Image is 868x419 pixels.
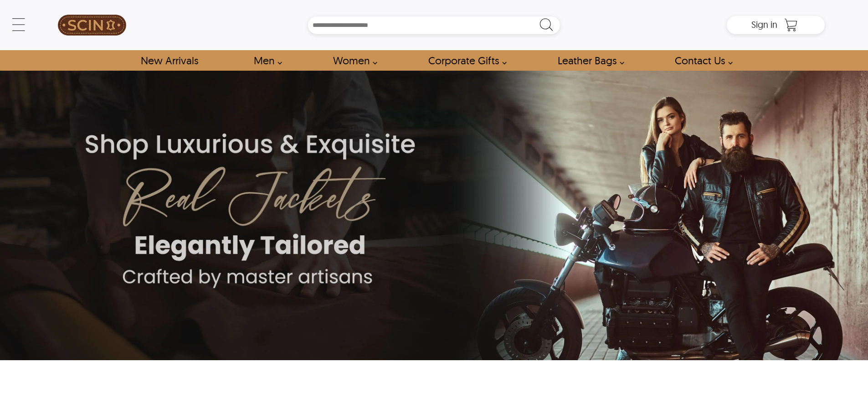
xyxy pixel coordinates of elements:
a: Shopping Cart [782,18,800,32]
a: SCIN [43,5,141,46]
a: Shop New Arrivals [130,50,208,71]
a: contact-us [664,50,738,71]
img: SCIN [58,5,126,46]
a: Shop Women Leather Jackets [323,50,382,71]
a: shop men's leather jackets [243,50,287,71]
span: Sign in [751,19,777,30]
a: Shop Leather Corporate Gifts [418,50,512,71]
a: Shop Leather Bags [547,50,629,71]
a: Sign in [751,22,777,29]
